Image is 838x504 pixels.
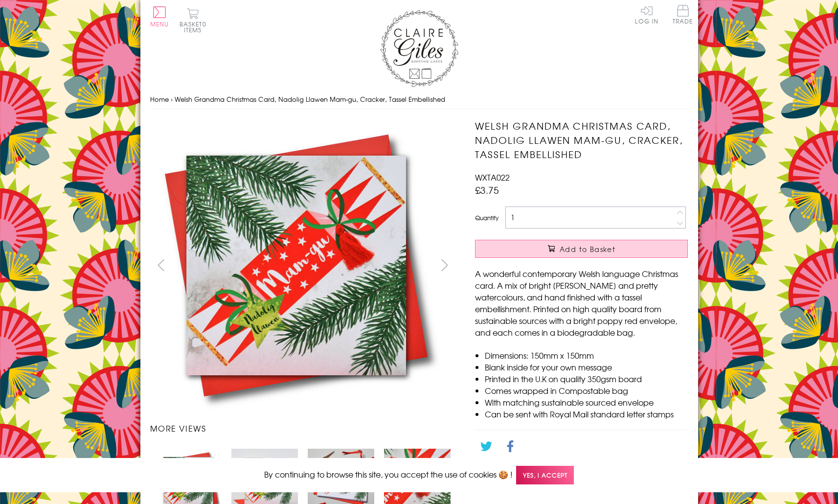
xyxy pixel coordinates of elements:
[475,268,688,338] p: A wonderful contemporary Welsh language Christmas card. A mix of bright [PERSON_NAME] and pretty ...
[485,408,688,420] li: Can be sent with Royal Mail standard letter stamps
[150,20,169,28] span: Menu
[475,240,688,258] button: Add to Basket
[475,183,499,197] span: £3.75
[150,422,456,434] h3: More views
[150,90,688,110] nav: breadcrumbs
[150,119,443,412] img: Welsh Grandma Christmas Card, Nadolig Llawen Mam-gu, Cracker, Tassel Embellished
[485,385,688,396] li: Comes wrapped in Compostable bag
[475,213,498,222] label: Quantity
[455,119,749,412] img: Welsh Grandma Christmas Card, Nadolig Llawen Mam-gu, Cracker, Tassel Embellished
[485,361,688,373] li: Blank inside for your own message
[184,20,206,34] span: 0 items
[380,10,458,87] img: Claire Giles Greetings Cards
[150,6,169,27] button: Menu
[433,254,455,276] button: next
[475,171,510,183] span: WXTA022
[485,373,688,385] li: Printed in the U.K on quality 350gsm board
[180,8,206,33] button: Basket0 items
[673,5,693,24] span: Trade
[175,94,445,104] span: Welsh Grandma Christmas Card, Nadolig Llawen Mam-gu, Cracker, Tassel Embellished
[475,119,688,161] h1: Welsh Grandma Christmas Card, Nadolig Llawen Mam-gu, Cracker, Tassel Embellished
[485,349,688,361] li: Dimensions: 150mm x 150mm
[516,466,574,485] span: Yes, I accept
[673,5,693,26] a: Trade
[485,396,688,408] li: With matching sustainable sourced envelope
[635,5,658,24] a: Log In
[171,94,173,104] span: ›
[150,254,172,276] button: prev
[560,244,615,254] span: Add to Basket
[150,94,169,104] a: Home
